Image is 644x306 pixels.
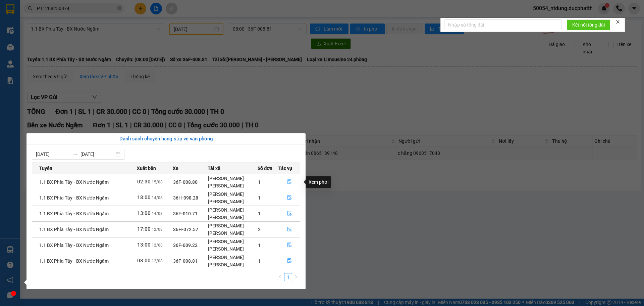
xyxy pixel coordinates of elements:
[287,195,292,201] span: file-done
[208,254,257,261] div: [PERSON_NAME]
[39,195,109,201] span: 1.1 BX Phía Tây - BX Nước Ngầm
[137,258,151,264] span: 08:00
[137,210,151,216] span: 13:00
[137,226,151,232] span: 17:00
[39,227,109,232] span: 1.1 BX Phía Tây - BX Nước Ngầm
[572,21,605,29] span: Kết nối tổng đài
[39,179,109,185] span: 1.1 BX Phía Tây - BX Nước Ngầm
[32,135,300,143] div: Danh sách chuyến hàng sắp về văn phòng
[208,238,257,245] div: [PERSON_NAME]
[278,165,292,172] span: Tác vụ
[152,211,163,216] span: 14/08
[287,179,292,185] span: file-done
[287,227,292,232] span: file-done
[284,273,292,281] li: 1
[287,258,292,264] span: file-done
[615,19,620,24] span: close
[258,227,261,232] span: 2
[152,180,163,184] span: 15/08
[173,227,198,232] span: 36H-072.57
[258,258,261,264] span: 1
[173,195,198,201] span: 36H-098.28
[173,165,178,172] span: Xe
[173,243,198,248] span: 36F-009.22
[72,151,78,157] span: to
[284,273,292,281] a: 1
[287,243,292,248] span: file-done
[208,182,257,189] div: [PERSON_NAME]
[276,273,284,281] button: left
[292,273,300,281] button: right
[258,179,261,185] span: 1
[152,195,163,200] span: 14/08
[278,275,282,279] span: left
[279,240,300,251] button: file-done
[279,177,300,187] button: file-done
[208,198,257,205] div: [PERSON_NAME]
[173,179,198,185] span: 36F-008.80
[258,211,261,216] span: 1
[137,165,156,172] span: Xuất bến
[279,224,300,235] button: file-done
[258,243,261,248] span: 1
[137,194,151,201] span: 18:00
[39,258,109,264] span: 1.1 BX Phía Tây - BX Nước Ngầm
[292,273,300,281] li: Next Page
[152,243,163,248] span: 12/08
[276,273,284,281] li: Previous Page
[137,179,151,185] span: 02:30
[208,229,257,237] div: [PERSON_NAME]
[279,256,300,266] button: file-done
[208,175,257,182] div: [PERSON_NAME]
[258,165,273,172] span: Số đơn
[208,206,257,214] div: [PERSON_NAME]
[152,259,163,263] span: 12/08
[208,214,257,221] div: [PERSON_NAME]
[306,176,331,188] div: Xem phơi
[208,261,257,268] div: [PERSON_NAME]
[208,222,257,229] div: [PERSON_NAME]
[173,258,198,264] span: 36F-008.81
[80,150,114,158] input: Đến ngày
[279,208,300,219] button: file-done
[137,242,151,248] span: 13:00
[72,151,78,157] span: swap-right
[294,275,298,279] span: right
[279,192,300,203] button: file-done
[152,227,163,232] span: 12/08
[173,211,198,216] span: 36F-010.71
[39,243,109,248] span: 1.1 BX Phía Tây - BX Nước Ngầm
[258,195,261,201] span: 1
[39,211,109,216] span: 1.1 BX Phía Tây - BX Nước Ngầm
[208,245,257,253] div: [PERSON_NAME]
[208,165,220,172] span: Tài xế
[39,165,52,172] span: Tuyến
[444,19,561,30] input: Nhập số tổng đài
[567,19,610,30] button: Kết nối tổng đài
[36,150,70,158] input: Từ ngày
[287,211,292,216] span: file-done
[208,190,257,198] div: [PERSON_NAME]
